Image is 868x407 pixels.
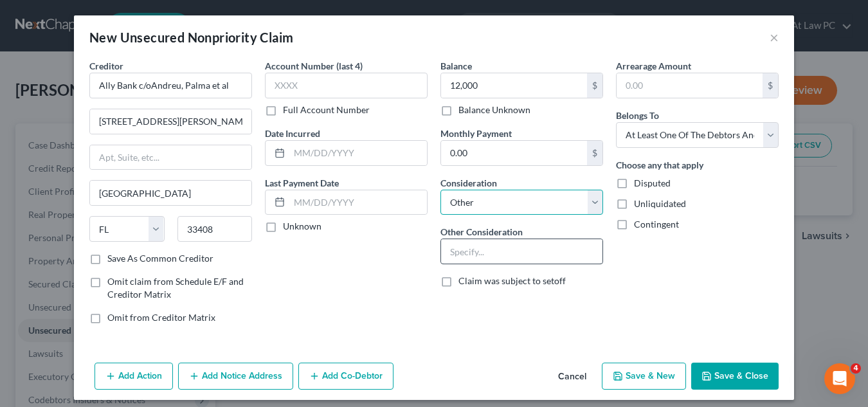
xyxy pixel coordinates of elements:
button: Add Action [95,363,173,390]
label: Account Number (last 4) [265,59,363,73]
input: 0.00 [441,73,587,98]
button: Add Co-Debtor [298,363,393,390]
button: Save & New [602,363,686,390]
button: Cancel [548,364,597,390]
label: Other Consideration [440,225,523,239]
button: × [770,30,779,45]
input: XXXX [265,73,428,98]
button: Add Notice Address [178,363,293,390]
input: Specify... [441,239,602,264]
div: $ [587,73,602,98]
label: Monthly Payment [440,127,512,140]
span: Omit from Creditor Matrix [107,312,215,323]
label: Save As Common Creditor [107,252,213,265]
input: 0.00 [617,73,763,98]
input: MM/DD/YYYY [289,190,427,215]
span: Omit claim from Schedule E/F and Creditor Matrix [107,276,244,300]
input: Enter zip... [177,216,253,242]
span: Disputed [634,177,671,188]
div: $ [587,141,602,165]
label: Consideration [440,176,497,190]
span: Claim was subject to setoff [458,275,566,286]
label: Balance [440,59,472,73]
input: Search creditor by name... [89,73,252,98]
input: Enter city... [90,181,251,205]
iframe: Intercom live chat [824,363,855,394]
label: Balance Unknown [458,104,530,116]
span: Unliquidated [634,198,686,209]
button: Save & Close [691,363,779,390]
div: New Unsecured Nonpriority Claim [89,28,293,46]
label: Date Incurred [265,127,320,140]
input: Apt, Suite, etc... [90,145,251,170]
span: Contingent [634,219,679,230]
span: Creditor [89,60,123,71]
input: MM/DD/YYYY [289,141,427,165]
label: Unknown [283,220,321,233]
label: Full Account Number [283,104,370,116]
div: $ [763,73,778,98]
label: Last Payment Date [265,176,339,190]
span: Belongs To [616,110,659,121]
label: Arrearage Amount [616,59,691,73]
span: 4 [851,363,861,374]
input: Enter address... [90,109,251,134]
label: Choose any that apply [616,158,703,172]
input: 0.00 [441,141,587,165]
